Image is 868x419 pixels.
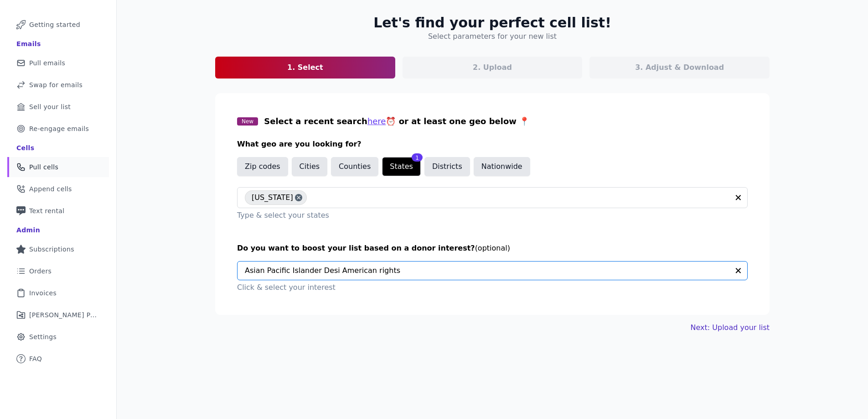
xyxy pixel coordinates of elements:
button: States [382,157,421,176]
button: Counties [331,157,378,176]
span: Swap for emails [29,80,83,89]
button: Cities [292,157,328,176]
a: Append cells [7,179,109,199]
div: Admin [16,225,40,235]
a: Orders [7,261,109,281]
a: Subscriptions [7,239,109,259]
span: Re-engage emails [29,124,89,133]
h4: Select parameters for your new list [428,31,557,42]
a: Settings [7,327,109,347]
p: 1. Select [287,62,323,73]
a: Pull cells [7,157,109,177]
a: Getting started [7,15,109,35]
button: Nationwide [474,157,530,176]
span: Text rental [29,206,65,215]
a: Re-engage emails [7,119,109,139]
span: Select a recent search ⏰ or at least one geo below 📍 [264,116,529,126]
span: Append cells [29,184,72,194]
span: Do you want to boost your list based on a donor interest? [237,244,475,252]
a: 1. Select [215,57,395,79]
span: Pull emails [29,58,65,68]
p: 2. Upload [473,62,512,73]
a: Text rental [7,201,109,221]
h3: What geo are you looking for? [237,139,748,150]
span: FAQ [29,354,42,363]
a: Next: Upload your list [691,322,770,333]
span: Settings [29,332,57,341]
p: Click & select your interest [237,282,748,293]
a: Invoices [7,283,109,303]
span: [PERSON_NAME] Performance [29,310,98,319]
span: (optional) [475,244,510,252]
div: Emails [16,39,41,48]
p: 3. Adjust & Download [635,62,724,73]
span: Getting started [29,20,80,29]
a: Pull emails [7,53,109,73]
a: Sell your list [7,97,109,117]
span: Subscriptions [29,245,74,254]
a: FAQ [7,349,109,369]
div: Cells [16,143,34,152]
h2: Let's find your perfect cell list! [373,15,611,31]
div: 1 [412,153,423,162]
a: [PERSON_NAME] Performance [7,305,109,325]
span: [US_STATE] [252,190,293,205]
span: Invoices [29,288,57,298]
p: Type & select your states [237,210,748,221]
button: Districts [424,157,470,176]
span: Orders [29,267,52,276]
span: Pull cells [29,162,58,172]
a: Swap for emails [7,75,109,95]
span: Sell your list [29,102,71,111]
span: New [237,117,258,126]
button: here [367,115,386,128]
button: Zip codes [237,157,288,176]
